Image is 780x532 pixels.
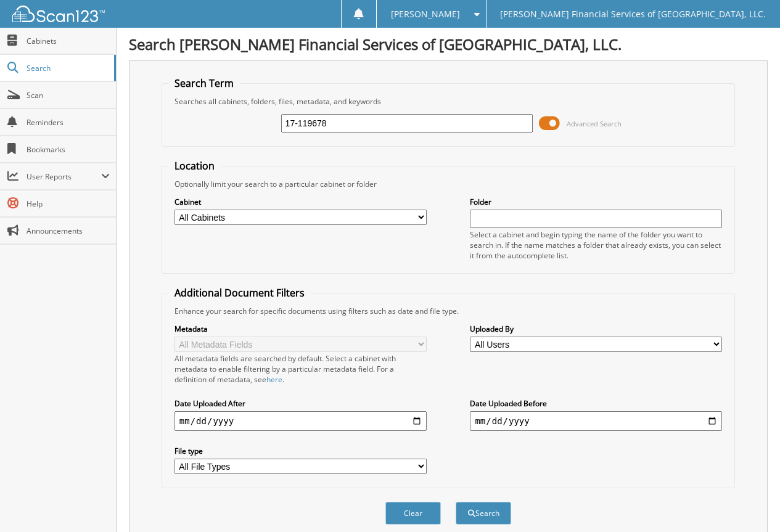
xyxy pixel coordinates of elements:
span: Cabinets [27,36,110,46]
input: start [174,411,427,431]
a: here [266,374,282,385]
legend: Location [168,159,221,173]
span: Bookmarks [27,144,110,155]
div: Enhance your search for specific documents using filters such as date and file type. [168,306,728,316]
legend: Search Term [168,76,240,90]
span: [PERSON_NAME] [391,10,460,18]
span: Announcements [27,226,110,236]
div: Select a cabinet and begin typing the name of the folder you want to search in. If the name match... [470,229,722,261]
label: Metadata [174,324,427,334]
label: File type [174,446,427,456]
span: User Reports [27,171,101,182]
span: Reminders [27,117,110,128]
button: Search [456,502,511,525]
div: Searches all cabinets, folders, files, metadata, and keywords [168,96,728,107]
legend: Additional Document Filters [168,286,311,300]
input: end [470,411,722,431]
span: Help [27,198,110,209]
iframe: Chat Widget [718,473,780,532]
div: Optionally limit your search to a particular cabinet or folder [168,179,728,189]
label: Uploaded By [470,324,722,334]
h1: Search [PERSON_NAME] Financial Services of [GEOGRAPHIC_DATA], LLC. [129,34,768,54]
label: Date Uploaded After [174,398,427,409]
button: Clear [385,502,441,525]
span: Scan [27,90,110,100]
span: [PERSON_NAME] Financial Services of [GEOGRAPHIC_DATA], LLC. [500,10,766,18]
img: scan123-logo-white.svg [12,6,105,22]
label: Folder [470,197,722,207]
label: Cabinet [174,197,427,207]
span: Advanced Search [567,119,622,128]
label: Date Uploaded Before [470,398,722,409]
span: Search [27,63,108,73]
div: All metadata fields are searched by default. Select a cabinet with metadata to enable filtering b... [174,353,427,385]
